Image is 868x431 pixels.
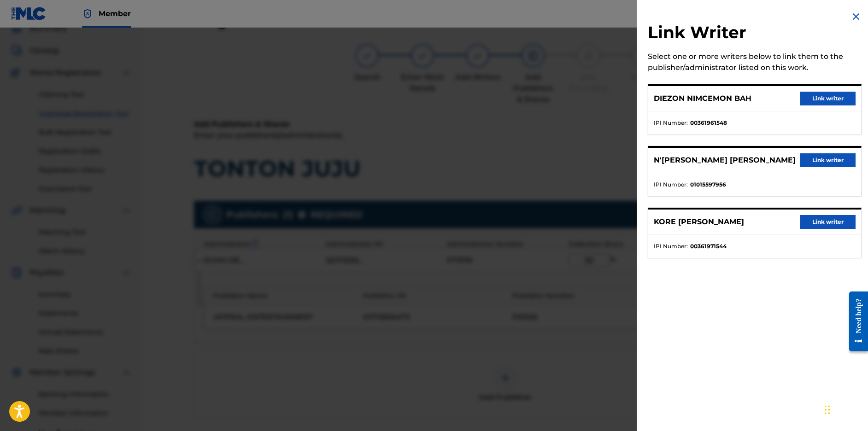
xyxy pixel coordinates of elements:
[690,119,727,127] strong: 00361961548
[842,283,868,360] iframe: Resource Center
[800,153,856,167] button: Link writer
[11,7,47,20] img: MLC Logo
[99,8,131,19] span: Member
[654,242,688,250] span: IPI Number :
[822,387,868,431] iframe: Chat Widget
[690,181,726,189] strong: 01015597956
[654,181,688,189] span: IPI Number :
[654,216,744,227] p: KORE [PERSON_NAME]
[800,215,856,229] button: Link writer
[822,387,868,431] div: Widget de chat
[654,155,796,166] p: N'[PERSON_NAME] [PERSON_NAME]
[648,22,862,46] h2: Link Writer
[800,92,856,105] button: Link writer
[654,93,751,104] p: DIEZON NIMCEMON BAH
[82,8,93,19] img: Top Rightsholder
[690,242,727,250] strong: 00361971544
[654,119,688,127] span: IPI Number :
[648,51,862,73] div: Select one or more writers below to link them to the publisher/administrator listed on this work.
[825,396,830,424] div: Glisser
